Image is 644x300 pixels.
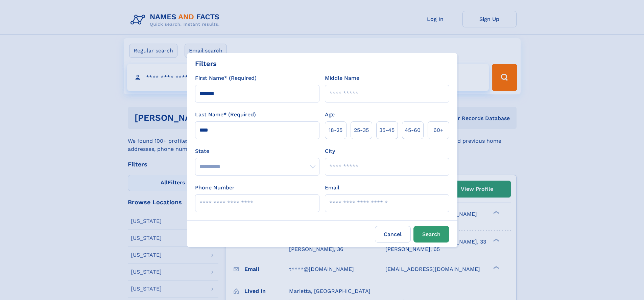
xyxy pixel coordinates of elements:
span: 45‑60 [405,126,421,134]
label: Age [325,111,335,119]
span: 35‑45 [379,126,395,134]
label: First Name* (Required) [195,74,257,82]
label: State [195,147,319,155]
label: Phone Number [195,184,235,192]
button: Search [413,226,449,243]
label: Email [325,184,339,192]
label: Last Name* (Required) [195,111,256,119]
label: Cancel [375,226,411,243]
label: City [325,147,335,155]
label: Middle Name [325,74,359,82]
span: 60+ [433,126,444,134]
span: 25‑35 [354,126,369,134]
span: 18‑25 [329,126,342,134]
div: Filters [195,59,217,69]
